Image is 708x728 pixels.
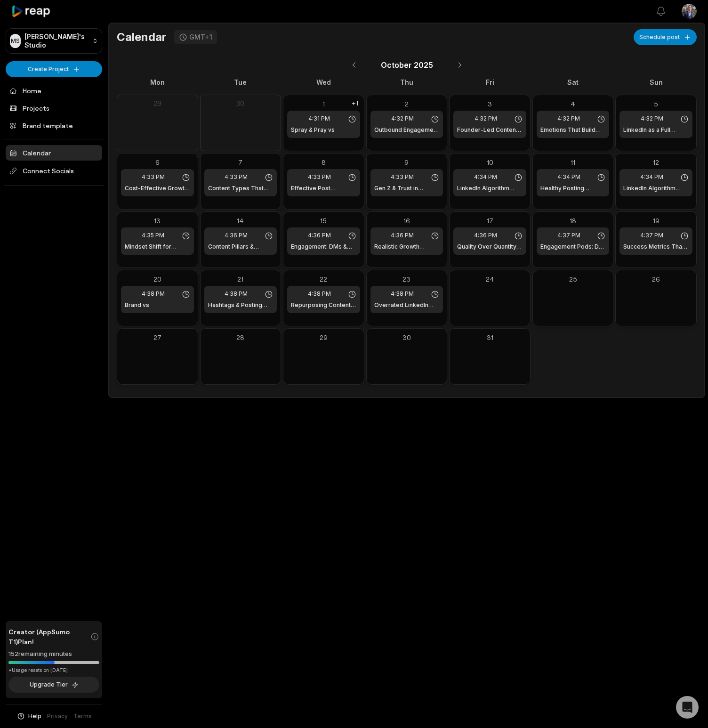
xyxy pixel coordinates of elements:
h1: Effective Post Structure [291,184,356,193]
a: Terms [73,712,92,720]
span: 4:33 PM [142,173,165,181]
div: 15 [287,216,360,226]
h1: Gen Z & Trust in LinkedIn [374,184,440,193]
h1: Spray & Pray vs [291,126,335,134]
span: 4:34 PM [557,173,580,181]
div: 7 [204,157,277,167]
span: October 2025 [381,59,433,71]
span: 4:32 PM [641,114,663,123]
div: 2 [370,99,443,109]
div: 13 [121,216,194,226]
h1: Engagement: DMs & Comments [291,243,356,251]
div: Wed [283,77,364,87]
div: 23 [370,274,443,284]
h1: Overrated LinkedIn Tips [374,301,440,309]
h1: Repurposing Content: Is It Okay? [291,301,356,309]
div: 4 [537,99,610,109]
h1: Quality Over Quantity: Followers [457,243,523,251]
div: 8 [287,157,360,167]
span: 4:36 PM [474,231,497,240]
span: 4:37 PM [557,231,580,240]
div: 1 [287,99,360,109]
span: 4:38 PM [308,290,331,298]
p: [PERSON_NAME]'s Studio [24,32,88,49]
div: Sat [532,77,614,87]
h1: Content Types That Win [208,184,274,193]
h1: Engagement Pods: Do They Work? [540,243,606,251]
h1: Cost-Effective Growth Strategies [125,184,190,193]
div: 22 [287,274,360,284]
div: 17 [453,216,526,226]
a: Home [6,83,102,98]
span: 4:34 PM [640,173,663,181]
span: Help [28,712,41,720]
div: Thu [366,77,448,87]
div: 20 [121,274,194,284]
span: 4:33 PM [391,173,414,181]
h1: Realistic Growth Timelines [374,243,440,251]
div: 12 [619,157,692,167]
div: 3 [453,99,526,109]
button: Upgrade Tier [8,677,99,693]
span: 4:33 PM [308,173,331,181]
h1: Founder-Led Content Explained [457,126,523,134]
h1: Calendar [117,30,167,44]
div: 9 [370,157,443,167]
div: GMT+1 [189,33,212,41]
a: Brand template [6,118,102,133]
a: Calendar [6,145,102,161]
div: 30 [204,99,277,108]
div: 5 [619,99,692,109]
span: 4:33 PM [225,173,248,181]
span: 4:38 PM [225,290,248,298]
span: 4:37 PM [640,231,663,240]
h1: Success Metrics That Matter [623,243,689,251]
span: Creator (AppSumo T1) Plan! [8,627,90,647]
button: Help [16,712,41,720]
span: 4:38 PM [142,290,165,298]
span: Connect Socials [6,162,102,179]
h1: LinkedIn Algorithm Changes [457,184,523,193]
span: 4:34 PM [474,173,497,181]
h1: LinkedIn as a Full Funnel [623,126,689,134]
span: 4:36 PM [391,231,414,240]
span: 4:32 PM [557,114,580,123]
button: Schedule post [634,29,697,45]
span: 4:32 PM [391,114,414,123]
div: 16 [370,216,443,226]
h1: Hashtags & Posting Times [208,301,274,309]
a: Projects [6,100,102,116]
div: Fri [449,77,531,87]
span: 4:36 PM [225,231,248,240]
h1: Outbound Engagement Hacks [374,126,440,134]
h1: Mindset Shift for LinkedIn [125,243,190,251]
div: 19 [619,216,692,226]
span: 4:32 PM [475,114,497,123]
div: Sun [615,77,697,87]
div: 152 remaining minutes [8,649,99,659]
div: Open Intercom Messenger [676,696,699,719]
h1: Emotions That Build Trust [540,126,606,134]
h1: Content Pillars & Funnels [208,243,274,251]
div: 11 [537,157,610,167]
div: 18 [537,216,610,226]
h1: LinkedIn Algorithm Changes [623,184,689,193]
a: Privacy [47,712,68,720]
div: 21 [204,274,277,284]
div: 6 [121,157,194,167]
h1: Brand vs [125,301,149,309]
button: Create Project [6,61,102,77]
div: 14 [204,216,277,226]
span: 4:35 PM [142,231,164,240]
span: 4:38 PM [391,290,414,298]
span: 4:31 PM [308,114,330,123]
div: Tue [200,77,282,87]
h1: Healthy Posting Cadence [540,184,606,193]
div: 10 [453,157,526,167]
div: MS [10,34,21,48]
div: Mon [117,77,198,87]
div: 29 [121,99,194,108]
span: 4:36 PM [308,231,331,240]
div: *Usage resets on [DATE] [8,667,99,674]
